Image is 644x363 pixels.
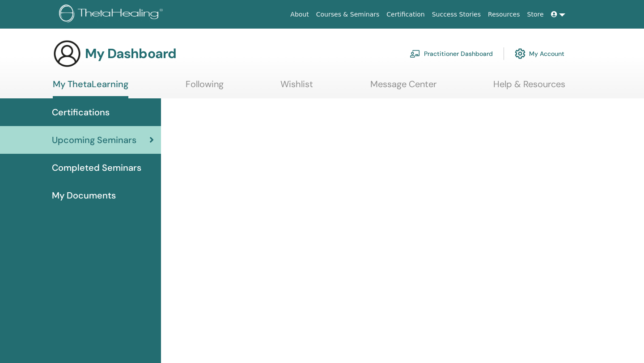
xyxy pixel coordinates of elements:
[287,6,312,23] a: About
[370,79,436,96] a: Message Center
[524,6,547,23] a: Store
[85,46,176,62] h3: My Dashboard
[410,50,420,58] img: chalkboard-teacher.svg
[280,79,313,96] a: Wishlist
[428,6,484,23] a: Success Stories
[515,44,564,63] a: My Account
[52,161,141,174] span: Completed Seminars
[52,189,116,202] span: My Documents
[52,106,110,119] span: Certifications
[53,39,81,68] img: generic-user-icon.jpg
[186,79,224,96] a: Following
[53,79,128,98] a: My ThetaLearning
[313,6,383,23] a: Courses & Seminars
[59,4,166,25] img: logo.png
[52,133,136,147] span: Upcoming Seminars
[493,79,565,96] a: Help & Resources
[383,6,428,23] a: Certification
[515,46,525,61] img: cog.svg
[410,44,493,63] a: Practitioner Dashboard
[484,6,524,23] a: Resources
